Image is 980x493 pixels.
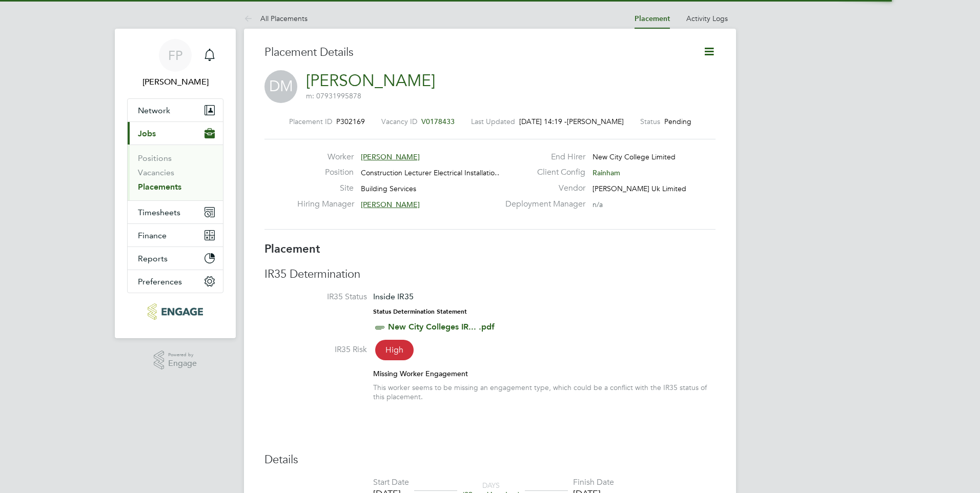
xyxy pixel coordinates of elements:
[264,45,687,60] h3: Placement Details
[593,200,603,209] span: n/a
[297,167,354,178] label: Position
[499,199,585,210] label: Deployment Manager
[168,359,197,368] span: Engage
[128,224,223,246] button: Finance
[593,184,686,193] span: [PERSON_NAME] Uk Limited
[264,453,716,467] h3: Details
[471,117,515,126] label: Last Updated
[264,70,297,103] span: DM
[264,344,367,355] label: IR35 Risk
[297,183,354,194] label: Site
[361,168,502,177] span: Construction Lecturer Electrical Installatio…
[593,168,620,177] span: Rainham
[635,14,670,23] a: Placement
[264,292,367,302] label: IR35 Status
[499,167,585,178] label: Client Config
[138,129,156,138] span: Jobs
[115,29,236,338] nav: Main navigation
[361,184,416,193] span: Building Services
[128,122,223,145] button: Jobs
[128,270,223,293] button: Preferences
[138,168,174,177] a: Vacancies
[128,247,223,270] button: Reports
[297,199,354,210] label: Hiring Manager
[499,152,585,162] label: End Hirer
[264,267,716,282] h3: IR35 Determination
[289,117,332,126] label: Placement ID
[128,99,223,121] button: Network
[567,117,624,126] span: [PERSON_NAME]
[306,91,361,100] span: m: 07931995878
[154,351,197,370] a: Powered byEngage
[168,49,182,62] span: FP
[373,477,409,488] div: Start Date
[244,14,308,23] a: All Placements
[573,477,614,488] div: Finish Date
[128,201,223,223] button: Timesheets
[138,277,182,286] span: Preferences
[373,292,414,301] span: Inside IR35
[138,208,180,217] span: Timesheets
[138,182,181,192] a: Placements
[361,200,420,209] span: [PERSON_NAME]
[361,152,420,161] span: [PERSON_NAME]
[381,117,417,126] label: Vacancy ID
[148,303,202,320] img: morganhunt-logo-retina.png
[306,71,435,91] a: [PERSON_NAME]
[128,145,223,200] div: Jobs
[373,308,467,315] strong: Status Determination Statement
[127,76,223,88] span: Frank Pocock
[138,153,172,163] a: Positions
[127,303,223,320] a: Go to home page
[373,369,716,378] div: Missing Worker Engagement
[168,351,197,359] span: Powered by
[640,117,660,126] label: Status
[375,340,414,360] span: High
[127,39,223,88] a: FP[PERSON_NAME]
[138,231,167,240] span: Finance
[499,183,585,194] label: Vendor
[336,117,365,126] span: P302169
[388,322,495,332] a: New City Colleges IR... .pdf
[138,254,168,263] span: Reports
[593,152,676,161] span: New City College Limited
[138,106,170,115] span: Network
[297,152,354,162] label: Worker
[421,117,455,126] span: V0178433
[373,383,716,401] div: This worker seems to be missing an engagement type, which could be a conflict with the IR35 statu...
[519,117,567,126] span: [DATE] 14:19 -
[664,117,691,126] span: Pending
[686,14,728,23] a: Activity Logs
[264,242,320,256] b: Placement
